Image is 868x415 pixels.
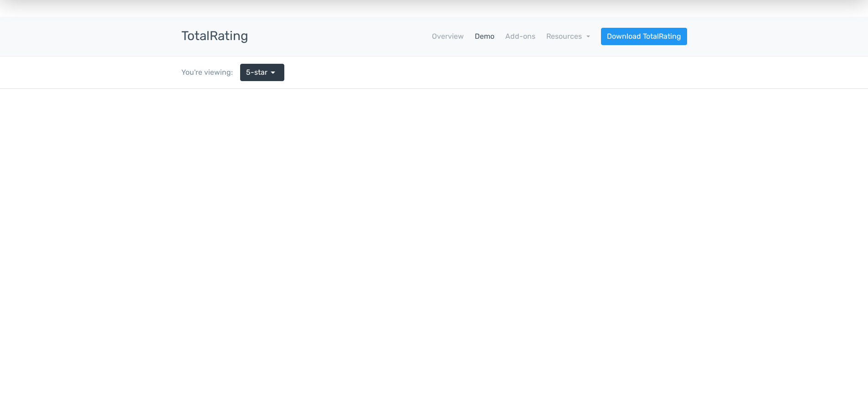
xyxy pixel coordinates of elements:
span: arrow_drop_down [267,67,278,78]
a: Demo [475,31,494,42]
a: Overview [432,31,464,42]
h3: TotalRating [181,29,248,43]
a: Download TotalRating [601,28,687,45]
a: Resources [546,32,590,41]
a: Add-ons [505,31,535,42]
a: 5-star arrow_drop_down [240,64,284,81]
span: 5-star [246,67,267,78]
div: You're viewing: [181,67,240,78]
